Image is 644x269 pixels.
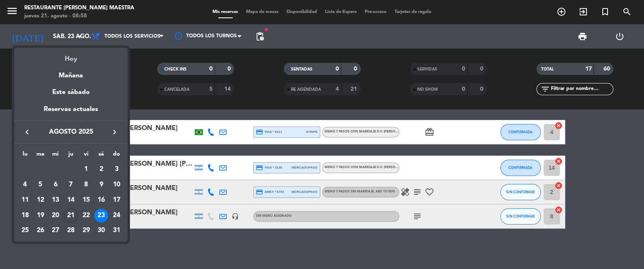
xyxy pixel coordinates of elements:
div: 3 [110,163,123,177]
div: 27 [49,224,62,237]
th: viernes [79,149,94,162]
div: 29 [79,224,93,237]
td: 4 de agosto de 2025 [17,177,33,192]
div: 24 [110,209,123,222]
th: domingo [109,149,124,162]
td: 16 de agosto de 2025 [94,192,109,208]
div: 11 [18,193,32,207]
div: 7 [64,178,78,192]
td: 11 de agosto de 2025 [17,192,33,208]
th: lunes [17,149,33,162]
th: martes [33,149,48,162]
td: 23 de agosto de 2025 [94,208,109,223]
div: 22 [79,209,93,222]
td: 5 de agosto de 2025 [33,177,48,192]
td: 31 de agosto de 2025 [109,223,124,238]
div: 13 [49,193,62,207]
div: 18 [18,209,32,222]
td: 18 de agosto de 2025 [17,208,33,223]
div: 15 [79,193,93,207]
div: 14 [64,193,78,207]
div: 8 [79,178,93,192]
th: jueves [63,149,79,162]
td: 2 de agosto de 2025 [94,162,109,177]
div: 21 [64,209,78,222]
td: 24 de agosto de 2025 [109,208,124,223]
td: 30 de agosto de 2025 [94,223,109,238]
td: 27 de agosto de 2025 [48,223,63,238]
div: 20 [49,209,62,222]
td: 22 de agosto de 2025 [79,208,94,223]
td: 6 de agosto de 2025 [48,177,63,192]
div: 9 [94,178,108,192]
td: 7 de agosto de 2025 [63,177,79,192]
div: 26 [34,224,47,237]
span: agosto 2025 [34,127,107,137]
td: 12 de agosto de 2025 [33,192,48,208]
td: 21 de agosto de 2025 [63,208,79,223]
td: 10 de agosto de 2025 [109,177,124,192]
div: Hoy [14,48,128,64]
td: 15 de agosto de 2025 [79,192,94,208]
div: 5 [34,178,47,192]
i: keyboard_arrow_left [22,127,32,137]
div: Mañana [14,64,128,81]
td: 14 de agosto de 2025 [63,192,79,208]
td: 19 de agosto de 2025 [33,208,48,223]
td: 1 de agosto de 2025 [79,162,94,177]
th: sábado [94,149,109,162]
td: 13 de agosto de 2025 [48,192,63,208]
div: 31 [110,224,123,237]
td: 20 de agosto de 2025 [48,208,63,223]
div: Este sábado [14,81,128,104]
div: 19 [34,209,47,222]
td: 25 de agosto de 2025 [17,223,33,238]
td: 26 de agosto de 2025 [33,223,48,238]
div: 1 [79,163,93,177]
div: Reservas actuales [14,104,128,121]
button: keyboard_arrow_left [20,127,34,137]
td: 29 de agosto de 2025 [79,223,94,238]
div: 16 [94,193,108,207]
div: 12 [34,193,47,207]
div: 4 [18,178,32,192]
td: 8 de agosto de 2025 [79,177,94,192]
div: 25 [18,224,32,237]
i: keyboard_arrow_right [110,127,119,137]
div: 17 [110,193,123,207]
th: miércoles [48,149,63,162]
td: 9 de agosto de 2025 [94,177,109,192]
div: 30 [94,224,108,237]
div: 28 [64,224,78,237]
td: AGO. [17,162,79,177]
div: 6 [49,178,62,192]
td: 17 de agosto de 2025 [109,192,124,208]
div: 23 [94,209,108,222]
div: 10 [110,178,123,192]
td: 3 de agosto de 2025 [109,162,124,177]
button: keyboard_arrow_right [107,127,122,137]
td: 28 de agosto de 2025 [63,223,79,238]
div: 2 [94,163,108,177]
